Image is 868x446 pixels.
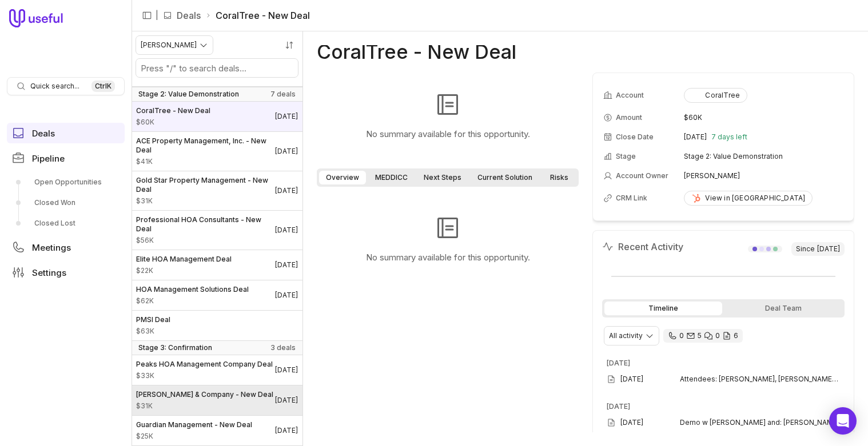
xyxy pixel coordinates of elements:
time: [DATE] [684,132,707,142]
a: Guardian Management - New Deal$25K[DATE] [132,416,302,445]
div: Timeline [604,302,722,315]
time: Deal Close Date [275,260,298,270]
span: Deals [32,129,55,138]
a: ACE Property Management, Inc. - New Deal$41K[DATE] [132,132,302,171]
td: $60K [684,109,843,127]
time: [DATE] [607,359,630,367]
a: Meetings [7,237,125,258]
span: Pipeline [32,154,65,163]
td: [PERSON_NAME] [684,167,843,185]
div: CoralTree [691,91,740,100]
li: CoralTree - New Deal [205,9,310,22]
span: Amount [136,432,252,441]
td: Stage 2: Value Demonstration [684,147,843,166]
span: Account [616,91,644,100]
div: Deal Team [724,302,842,315]
a: Next Steps [417,171,468,184]
span: Settings [32,268,66,277]
span: HOA Management Solutions Deal [136,285,249,294]
span: | [156,9,158,22]
span: 3 deals [270,343,296,352]
span: CoralTree - New Deal [136,106,210,115]
div: 0 calls and 5 email threads [663,329,743,343]
span: Elite HOA Management Deal [136,255,232,264]
span: Professional HOA Consultants - New Deal [136,215,275,234]
a: PMSI Deal$63K [132,311,302,340]
a: Settings [7,262,125,283]
a: Peaks HOA Management Company Deal$33K[DATE] [132,355,302,385]
a: Closed Won [7,194,125,212]
span: Gold Star Property Management - New Deal [136,176,275,194]
button: CoralTree [684,88,747,103]
a: Deals [177,9,201,22]
a: CoralTree - New Deal$60K[DATE] [132,102,302,131]
time: [DATE] [607,402,630,411]
a: Overview [319,171,366,184]
span: Peaks HOA Management Company Deal [136,360,273,369]
span: Close Date [616,132,654,142]
h2: Recent Activity [602,240,683,254]
span: Amount [616,113,642,122]
a: Closed Lost [7,214,125,232]
a: [PERSON_NAME] & Company - New Deal$31K[DATE] [132,385,302,415]
a: Risks [541,171,576,184]
span: Amount [136,236,275,245]
span: Attendees: [PERSON_NAME], [PERSON_NAME], [PERSON_NAME] - Two other gentleman i didnt write their ... [680,375,840,384]
span: [PERSON_NAME] & Company - New Deal [136,390,273,399]
a: Pipeline [7,148,125,168]
button: Sort by [281,37,298,54]
time: Deal Close Date [275,147,298,156]
a: Gold Star Property Management - New Deal$31K[DATE] [132,171,302,210]
span: Stage [616,152,636,161]
span: Demo w [PERSON_NAME] and: [PERSON_NAME] - manages [PERSON_NAME] association (onsite) [PERSON_NAME... [680,418,840,427]
a: Open Opportunities [7,173,125,191]
a: Deals [7,123,125,143]
a: HOA Management Solutions Deal$62K[DATE] [132,280,302,310]
nav: Deals [132,31,303,446]
time: Deal Close Date [275,226,298,235]
span: Amount [136,371,273,380]
p: No summary available for this opportunity. [366,251,530,264]
time: Deal Close Date [275,365,298,375]
span: PMSI Deal [136,315,170,324]
time: Deal Close Date [275,186,298,195]
div: Open Intercom Messenger [829,407,857,435]
span: Amount [136,157,275,166]
a: Professional HOA Consultants - New Deal$56K[DATE] [132,211,302,250]
span: 7 days left [711,132,747,142]
input: Search deals by name [136,59,298,77]
time: [DATE] [620,375,643,384]
span: Amount [136,327,170,336]
span: Account Owner [616,171,668,180]
button: Collapse sidebar [138,7,156,24]
span: Meetings [32,243,71,252]
h1: CoralTree - New Deal [317,45,516,59]
span: Stage 2: Value Demonstration [138,90,239,99]
time: Deal Close Date [275,426,298,435]
span: 7 deals [270,90,296,99]
a: MEDDICC [368,171,415,184]
span: CRM Link [616,194,647,203]
span: Amount [136,266,232,275]
span: Amount [136,118,210,127]
span: Quick search... [30,82,79,91]
div: View in [GEOGRAPHIC_DATA] [691,194,805,203]
time: Deal Close Date [275,396,298,405]
div: Pipeline submenu [7,173,125,232]
a: Elite HOA Management Deal$22K[DATE] [132,250,302,280]
time: [DATE] [817,244,840,254]
time: Deal Close Date [275,291,298,300]
span: Amount [136,296,249,306]
a: Current Solution [471,171,539,184]
time: [DATE] [620,418,643,427]
span: Amount [136,196,275,206]
p: No summary available for this opportunity. [366,127,530,141]
time: Deal Close Date [275,112,298,121]
kbd: Ctrl K [91,81,115,92]
a: View in [GEOGRAPHIC_DATA] [684,191,813,206]
span: ACE Property Management, Inc. - New Deal [136,136,275,155]
span: Since [791,242,845,256]
span: Guardian Management - New Deal [136,420,252,429]
span: Amount [136,401,273,411]
span: Stage 3: Confirmation [138,343,212,352]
